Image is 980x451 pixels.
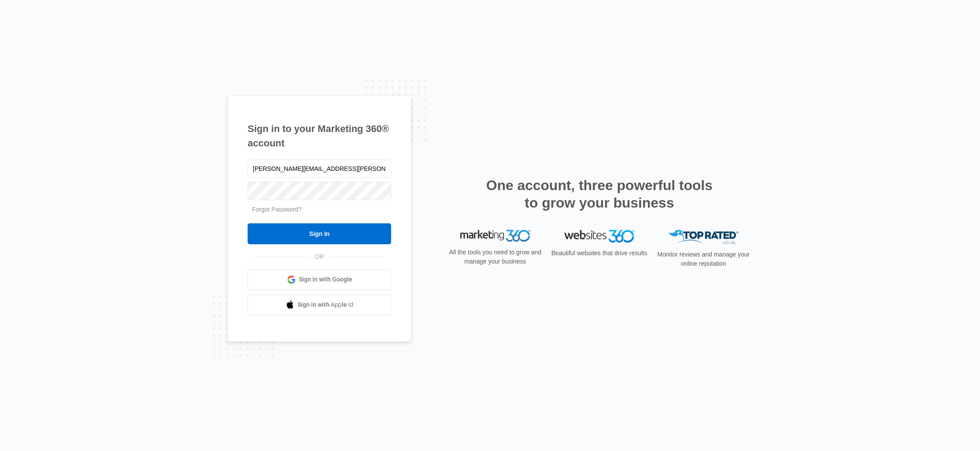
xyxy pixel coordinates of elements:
h2: One account, three powerful tools to grow your business [483,177,715,212]
a: Sign in with Apple Id [248,295,391,316]
h1: Sign in to your Marketing 360® account [248,121,391,150]
img: Websites 360 [564,230,634,243]
p: All the tools you need to grow and manage your business [446,248,544,266]
span: OR [309,252,330,261]
input: Email [248,160,391,178]
div: Domain Overview [33,52,78,57]
div: v 4.0.25 [24,14,43,21]
img: tab_domain_overview_orange.svg [24,51,31,58]
img: Marketing 360 [460,230,530,242]
p: Beautiful websites that drive results [550,249,648,258]
img: website_grey.svg [14,23,21,30]
a: Forgot Password? [252,206,302,213]
p: Monitor reviews and manage your online reputation [654,250,752,268]
a: Sign in with Google [248,269,391,290]
span: Sign in with Apple Id [297,300,353,309]
img: logo_orange.svg [14,14,21,21]
div: Keywords by Traffic [97,52,147,57]
div: Domain: [DOMAIN_NAME] [23,23,96,30]
span: Sign in with Google [299,275,352,284]
img: tab_keywords_by_traffic_grey.svg [87,51,94,58]
img: Top Rated Local [668,230,738,244]
input: Sign In [248,223,391,244]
